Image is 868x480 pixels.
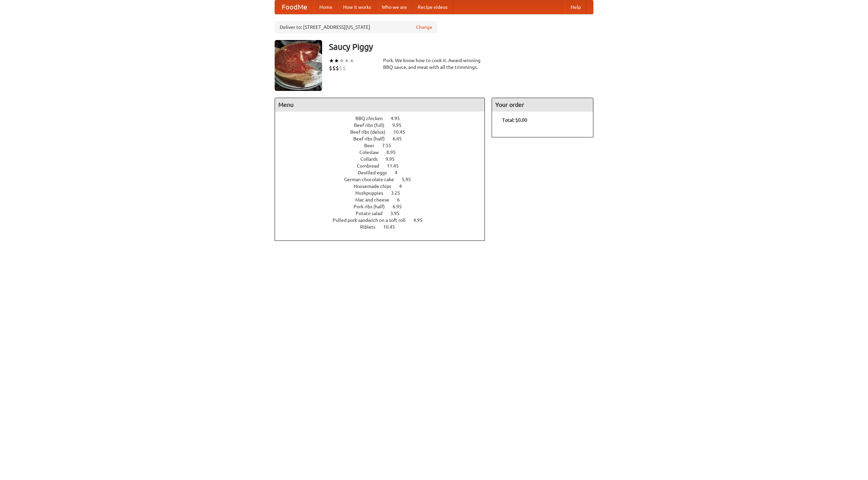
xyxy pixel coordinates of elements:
li: ★ [339,57,344,64]
span: Coleslaw [359,150,386,155]
li: ★ [334,57,339,64]
li: $ [342,64,346,72]
span: Beer [364,143,381,148]
a: Mac and cheese 6 [355,197,412,203]
a: Potato salad 3.95 [356,211,412,216]
span: 4 [395,170,404,175]
span: 3.25 [391,190,407,196]
span: 6 [397,197,407,203]
span: Beef ribs (full) [354,122,391,128]
a: Collards 9.95 [360,156,407,162]
span: 4.95 [391,116,407,121]
a: Help [565,0,586,14]
a: Coleslaw 8.95 [359,150,408,155]
span: 7.55 [382,143,398,148]
li: ★ [329,57,334,64]
span: 6.95 [393,204,409,209]
a: Who we are [376,0,412,14]
img: angular.jpg [275,40,322,91]
a: Pulled pork sandwich on a soft roll 4.95 [333,217,435,223]
span: 9.95 [386,156,401,162]
a: Change [416,24,432,31]
span: Collards [360,156,384,162]
h4: Your order [492,98,593,112]
a: Beef ribs (delux) 10.45 [350,129,418,135]
span: Riblets [360,224,382,230]
a: Home [314,0,338,14]
span: 3.95 [390,211,406,216]
span: Cornbread [357,163,386,169]
span: Mac and cheese [355,197,396,203]
li: ★ [344,57,349,64]
span: Beef ribs (half) [353,136,392,141]
span: Potato salad [356,211,389,216]
span: 10.45 [393,129,412,135]
a: Beef ribs (half) 6.45 [353,136,414,141]
a: Pork ribs (half) 6.95 [354,204,414,209]
span: Beef ribs (delux) [350,129,392,135]
a: Riblets 10.45 [360,224,408,230]
a: Cornbread 11.45 [357,163,411,169]
a: Hushpuppies 3.25 [355,190,413,196]
span: 8.95 [387,150,402,155]
span: Hushpuppies [355,190,390,196]
span: 4 [399,184,409,189]
li: $ [332,64,336,72]
span: 10.45 [383,224,402,230]
li: ★ [349,57,354,64]
a: Devilled eggs 4 [358,170,410,175]
div: Pork. We know how to cook it. Award-winning BBQ sauce, and meat with all the trimmings. [383,57,485,71]
span: Pork ribs (half) [354,204,392,209]
span: 9.95 [392,122,408,128]
b: Total: $0.00 [502,117,527,123]
span: 4.95 [413,217,429,223]
span: Devilled eggs [358,170,394,175]
li: $ [336,64,339,72]
span: German chocolate cake [344,177,401,182]
a: BBQ chicken 4.95 [355,116,412,121]
a: Recipe videos [412,0,453,14]
a: Beef ribs (full) 9.95 [354,122,414,128]
h4: Menu [275,98,485,112]
a: Beer 7.55 [364,143,404,148]
span: 6.45 [393,136,409,141]
li: $ [339,64,342,72]
span: 11.45 [387,163,406,169]
a: How it works [338,0,376,14]
a: FoodMe [275,0,314,14]
span: Housemade chips [354,184,398,189]
span: Pulled pork sandwich on a soft roll [333,217,412,223]
li: $ [329,64,332,72]
a: German chocolate cake 5.95 [344,177,423,182]
h3: Saucy Piggy [329,40,593,54]
span: 5.95 [402,177,418,182]
span: BBQ chicken [355,116,390,121]
div: Deliver to: [STREET_ADDRESS][US_STATE] [275,21,437,33]
a: Housemade chips 4 [354,184,414,189]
